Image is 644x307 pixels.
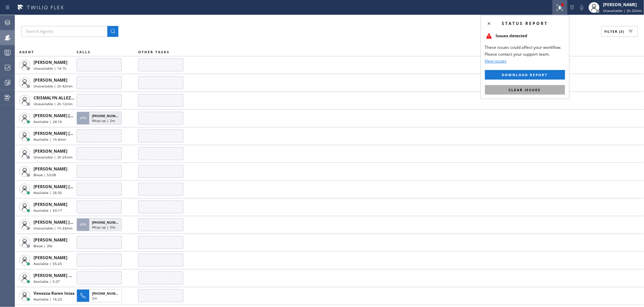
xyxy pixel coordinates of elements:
span: Unavailable | 1d 1h [34,66,66,71]
span: Available | 16:23 [34,297,62,302]
span: [PERSON_NAME] [34,237,67,243]
span: Wrap up | 2m [92,118,115,123]
span: [PHONE_NUMBER] [92,113,123,118]
span: [PERSON_NAME] [PERSON_NAME] [34,113,102,118]
span: Unavailable | 2h 25min [34,155,73,159]
span: Available | 26:35 [34,190,62,195]
button: [PHONE_NUMBER]Wrap up | 33s [77,216,124,233]
span: [PERSON_NAME] [34,77,67,83]
span: [PERSON_NAME] [PERSON_NAME] [34,130,102,136]
input: Search Agents [21,26,107,37]
span: [PERSON_NAME] Guingos [34,273,85,278]
span: AGENT [19,50,34,54]
span: Unavailable | 2h 25min [603,8,642,13]
span: [PHONE_NUMBER] [92,220,123,225]
span: CALLS [77,50,91,54]
span: Unavailable | 1h 33min [34,226,73,231]
span: 2m [92,296,97,301]
span: [PERSON_NAME] [34,255,67,261]
button: Filter (3) [601,26,638,37]
span: CRISMALYN ALLEZER [34,95,76,101]
span: [PERSON_NAME] [34,148,67,154]
span: Available | 53:17 [34,208,62,213]
span: [PERSON_NAME] [PERSON_NAME] [34,219,102,225]
span: Break | 53:08 [34,172,56,177]
span: Available | 5:37 [34,279,60,284]
span: Break | 39s [34,243,53,248]
span: [PERSON_NAME] [34,59,67,65]
div: [PERSON_NAME] [603,2,642,8]
span: [PERSON_NAME] [34,201,67,207]
span: OTHER TASKS [138,50,170,54]
span: Unavailable | 2h 12min [34,101,73,106]
span: [PERSON_NAME] [PERSON_NAME] Dahil [34,184,114,190]
span: [PHONE_NUMBER] [92,291,123,296]
button: [PHONE_NUMBER]2m [77,287,124,304]
span: Available | 24:16 [34,119,62,124]
span: Available | 55:25 [34,261,62,266]
span: Unavailable | 2h 42min [34,84,73,88]
button: [PHONE_NUMBER]Wrap up | 2m [77,110,124,127]
button: Mute [577,3,587,12]
span: Wrap up | 33s [92,225,116,229]
span: Venezza Koren Intas [34,290,75,296]
span: Available | 1h 4min [34,137,66,142]
span: [PERSON_NAME] [34,166,67,172]
span: Filter (3) [604,29,624,34]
